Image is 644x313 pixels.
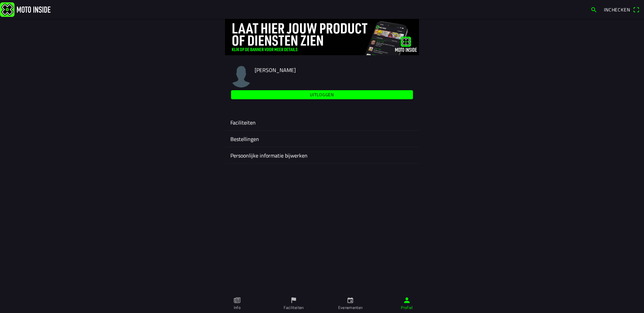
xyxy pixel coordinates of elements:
ion-icon: paper [233,297,241,304]
img: 4Lg0uCZZgYSq9MW2zyHRs12dBiEH1AZVHKMOLPl0.jpg [225,19,419,55]
ion-icon: flag [290,297,297,304]
ion-label: Bestellingen [230,135,414,143]
ion-label: Info [234,305,240,311]
ion-label: Persoonlijke informatie bijwerken [230,151,414,160]
span: Inchecken [604,6,630,13]
span: [PERSON_NAME] [255,66,296,74]
ion-label: Evenementen [338,305,363,311]
ion-icon: person [403,297,411,304]
ion-label: Profiel [401,305,413,311]
a: search [587,4,601,15]
img: moto-inside-avatar.png [230,66,252,88]
a: Incheckenqr scanner [601,4,643,15]
ion-icon: calendar [347,297,354,304]
ion-label: Faciliteiten [230,118,414,127]
ion-label: Faciliteiten [284,305,303,311]
ion-button: Uitloggen [231,90,413,99]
